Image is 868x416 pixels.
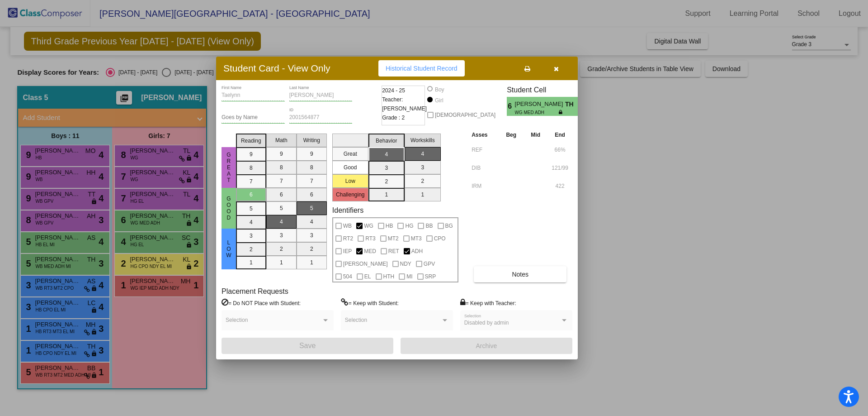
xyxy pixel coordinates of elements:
[299,342,316,349] span: Save
[225,239,233,258] span: Low
[472,179,496,193] input: assessment
[434,86,444,94] div: Boy
[464,320,509,326] span: Disabled by admin
[225,152,233,183] span: Great
[343,258,388,269] span: [PERSON_NAME]
[507,101,514,112] span: 6
[341,298,399,307] label: = Keep with Student:
[435,110,495,120] span: [DEMOGRAPHIC_DATA]
[383,271,395,282] span: HTH
[524,130,547,140] th: Mid
[378,60,465,77] button: Historical Student Record
[364,246,376,257] span: MED
[332,206,363,215] label: Identifiers
[460,298,516,307] label: = Keep with Teacher:
[222,298,301,307] label: = Do NOT Place with Student:
[472,143,496,157] input: assessment
[578,101,585,112] span: 4
[222,287,288,296] label: Placement Requests
[400,258,411,269] span: NDY
[474,266,566,282] button: Notes
[405,220,413,231] span: HG
[425,271,436,282] span: SRP
[434,96,443,105] div: Girl
[434,233,446,244] span: CPO
[386,65,458,72] span: Historical Student Record
[411,246,423,257] span: ADH
[388,233,399,244] span: MT2
[411,233,422,244] span: MT3
[406,271,412,282] span: MI
[365,233,375,244] span: RT3
[364,220,373,231] span: WG
[445,220,453,231] span: BG
[515,109,559,116] span: WG MED ADH
[343,233,353,244] span: RT2
[565,100,578,109] span: TH
[223,62,330,74] h3: Student Card - View Only
[507,86,585,94] h3: Student Cell
[386,220,393,231] span: HB
[469,130,499,140] th: Asses
[382,86,405,95] span: 2024 - 25
[382,95,427,113] span: Teacher: [PERSON_NAME]
[364,271,371,282] span: EL
[515,100,565,109] span: [PERSON_NAME]
[343,220,352,231] span: WB
[388,246,399,257] span: RET
[499,130,524,140] th: Beg
[472,161,496,175] input: assessment
[343,246,352,257] span: IEP
[424,258,435,269] span: GPV
[222,115,285,121] input: goes by name
[425,220,433,231] span: BB
[289,115,353,121] input: Enter ID
[222,338,393,354] button: Save
[512,271,528,278] span: Notes
[401,338,572,354] button: Archive
[343,271,352,282] span: 504
[382,113,405,122] span: Grade : 2
[225,196,233,221] span: Good
[476,342,497,349] span: Archive
[547,130,572,140] th: End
